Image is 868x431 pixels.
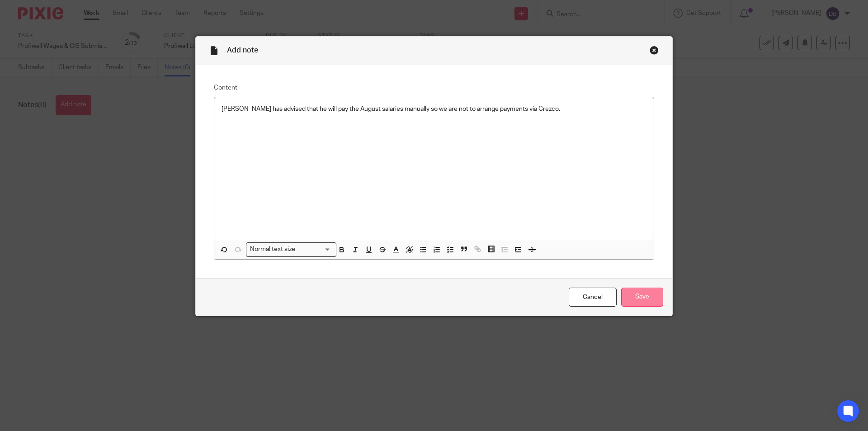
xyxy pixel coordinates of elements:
[650,46,659,55] div: Close this dialog window
[214,83,654,92] label: Content
[222,104,646,114] p: [PERSON_NAME] has advised that he will pay the August salaries manually so we are not to arrange ...
[569,288,617,307] a: Cancel
[248,245,297,254] span: Normal text size
[621,288,663,307] input: Save
[298,245,331,254] input: Search for option
[227,47,258,54] span: Add note
[246,242,336,256] div: Search for option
